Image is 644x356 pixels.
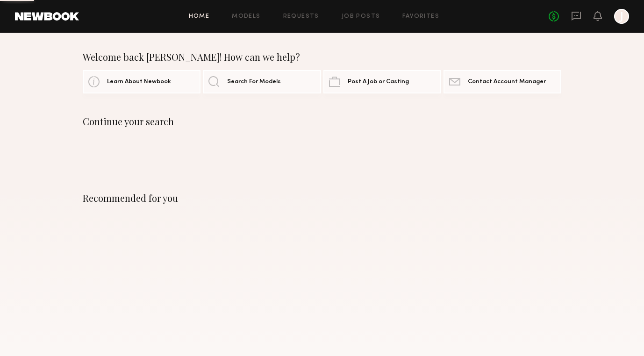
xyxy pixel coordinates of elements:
[232,14,260,20] a: Models
[83,116,561,127] div: Continue your search
[283,14,319,20] a: Requests
[83,192,561,204] div: Recommended for you
[342,14,380,20] a: Job Posts
[614,9,629,24] a: J
[323,70,441,93] a: Post A Job or Casting
[189,14,210,20] a: Home
[203,70,321,93] a: Search For Models
[402,14,439,20] a: Favorites
[83,70,200,93] a: Learn About Newbook
[227,79,281,85] span: Search For Models
[83,51,561,63] div: Welcome back [PERSON_NAME]! How can we help?
[468,79,546,85] span: Contact Account Manager
[107,79,171,85] span: Learn About Newbook
[444,70,561,93] a: Contact Account Manager
[348,79,409,85] span: Post A Job or Casting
